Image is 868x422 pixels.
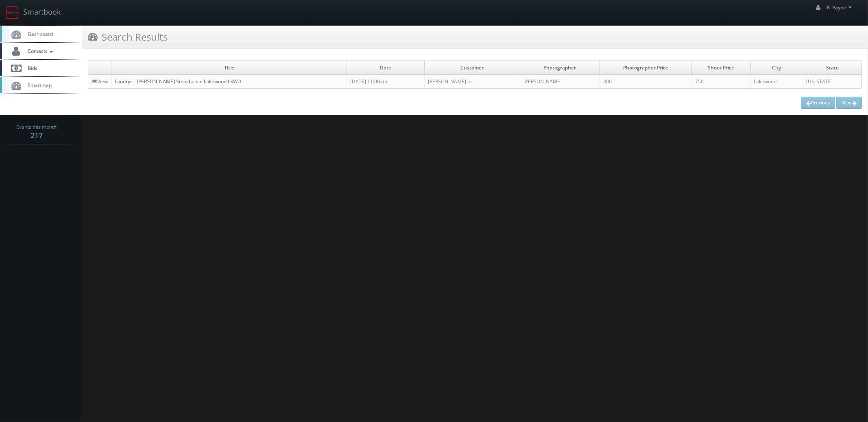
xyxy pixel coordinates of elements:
[424,61,520,75] td: Customer
[24,82,52,89] span: Smartmap
[24,65,37,71] span: Bids
[24,48,55,54] span: Contacts
[115,78,241,85] a: Landrys - [PERSON_NAME] Steakhouse Lakewood LKWD
[347,61,425,75] td: Date
[803,61,861,75] td: State
[347,75,425,89] td: [DATE] 11:00am
[424,75,520,89] td: [PERSON_NAME] Inc.
[750,75,803,89] td: Lakewood
[691,61,750,75] td: Shoot Price
[520,61,600,75] td: Photographer
[750,61,803,75] td: City
[111,61,347,75] td: Title
[600,75,691,89] td: 300
[24,30,53,37] span: Dashboard
[600,61,691,75] td: Photographer Price
[31,130,43,140] strong: 217
[6,6,19,19] img: smartbook-logo.png
[691,75,750,89] td: 750
[803,75,861,89] td: [US_STATE]
[88,30,168,44] h3: Search Results
[92,78,108,85] a: View
[17,123,57,131] span: Events this month
[827,4,854,11] span: K_Payne
[520,75,600,89] td: [PERSON_NAME]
